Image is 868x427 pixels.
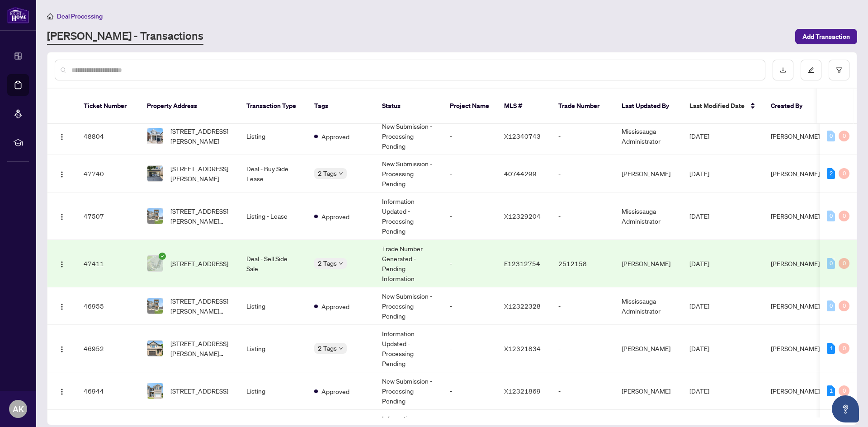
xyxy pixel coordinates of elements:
button: Logo [55,299,69,313]
td: New Submission - Processing Pending [375,372,443,410]
th: MLS # [497,89,551,124]
td: 47411 [76,240,140,287]
td: - [443,287,497,325]
span: [DATE] [689,302,709,310]
div: 0 [827,258,835,269]
td: - [443,155,497,192]
div: 0 [827,211,835,221]
span: 40744299 [504,169,537,178]
span: Add Transaction [802,29,850,44]
td: New Submission - Processing Pending [375,287,443,325]
span: 2 Tags [318,343,337,353]
span: X12340743 [504,132,541,140]
span: [PERSON_NAME] [771,387,820,395]
span: Approved [321,211,349,221]
span: E12312754 [504,259,540,267]
img: thumbnail-img [147,341,163,356]
td: - [443,192,497,240]
span: [STREET_ADDRESS][PERSON_NAME][PERSON_NAME] [170,206,232,226]
span: [DATE] [689,169,709,178]
span: [PERSON_NAME] [771,259,820,267]
img: Logo [58,133,66,141]
th: Property Address [140,89,239,124]
span: down [339,346,343,351]
span: [PERSON_NAME] [771,212,820,220]
img: thumbnail-img [147,298,163,314]
span: [PERSON_NAME] [771,132,820,140]
img: logo [7,7,29,23]
span: X12321869 [504,387,541,395]
img: Logo [58,388,66,395]
img: Logo [58,346,66,353]
td: 46944 [76,372,140,410]
th: Project Name [443,89,497,124]
th: Created By [764,89,818,124]
span: [STREET_ADDRESS][PERSON_NAME][PERSON_NAME] [170,338,232,358]
td: - [443,240,497,287]
button: Logo [55,209,69,223]
div: 0 [839,131,849,141]
span: [DATE] [689,132,709,140]
td: - [443,117,497,155]
th: Transaction Type [239,89,307,124]
span: check-circle [159,253,166,260]
span: [PERSON_NAME] [771,344,820,352]
img: Logo [58,213,66,221]
img: Logo [58,171,66,178]
a: [PERSON_NAME] - Transactions [47,28,203,45]
td: [PERSON_NAME] [614,325,682,372]
span: [PERSON_NAME] [771,169,820,178]
span: 2 Tags [318,168,337,178]
img: thumbnail-img [147,256,163,271]
img: thumbnail-img [147,128,163,144]
th: Tags [307,89,375,124]
button: download [773,60,793,80]
td: Listing [239,325,307,372]
span: X12322328 [504,302,541,310]
span: AK [13,403,24,415]
td: Listing - Lease [239,192,307,240]
img: thumbnail-img [147,383,163,399]
span: [STREET_ADDRESS] [170,258,228,268]
img: thumbnail-img [147,166,163,181]
div: 0 [839,343,849,354]
td: New Submission - Processing Pending [375,117,443,155]
img: Logo [58,303,66,310]
td: Listing [239,372,307,410]
div: 1 [827,343,835,354]
div: 2 [827,168,835,179]
span: [STREET_ADDRESS][PERSON_NAME][PERSON_NAME] [170,296,232,316]
td: Mississauga Administrator [614,192,682,240]
button: Logo [55,384,69,398]
td: - [551,117,614,155]
td: Deal - Sell Side Sale [239,240,307,287]
td: 47507 [76,192,140,240]
span: home [47,13,53,19]
span: 2 Tags [318,258,337,268]
th: Ticket Number [76,89,140,124]
td: Mississauga Administrator [614,117,682,155]
span: [STREET_ADDRESS] [170,386,228,396]
div: 0 [839,258,849,269]
button: Add Transaction [795,29,857,44]
span: X12329204 [504,212,541,220]
span: Deal Processing [57,12,103,20]
button: Logo [55,341,69,356]
span: Approved [321,131,349,141]
img: thumbnail-img [147,208,163,224]
span: [DATE] [689,212,709,220]
button: Logo [55,166,69,181]
th: Last Updated By [614,89,682,124]
button: Logo [55,129,69,143]
span: edit [808,67,814,73]
span: [PERSON_NAME] [771,302,820,310]
button: Logo [55,256,69,271]
td: - [551,287,614,325]
span: Last Modified Date [689,101,745,111]
div: 0 [827,300,835,311]
td: [PERSON_NAME] [614,372,682,410]
span: [DATE] [689,259,709,267]
span: down [339,171,343,176]
td: Information Updated - Processing Pending [375,325,443,372]
td: 47740 [76,155,140,192]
